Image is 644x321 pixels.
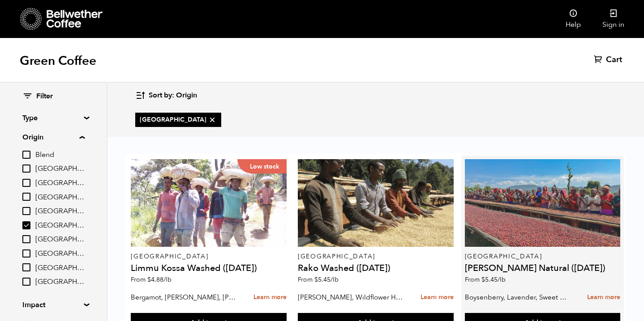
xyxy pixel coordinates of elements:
[147,275,151,284] span: $
[481,275,485,284] span: $
[35,221,85,231] span: [GEOGRAPHIC_DATA]
[22,207,30,215] input: [GEOGRAPHIC_DATA]
[22,249,30,258] input: [GEOGRAPHIC_DATA]
[314,275,339,284] bdi: 5.45
[131,264,287,273] h4: Limmu Kossa Washed ([DATE])
[135,85,197,106] button: Sort by: Origin
[22,278,30,286] input: [GEOGRAPHIC_DATA]
[147,275,172,284] bdi: 4.88
[253,288,287,307] a: Learn more
[35,193,85,203] span: [GEOGRAPHIC_DATA]
[481,275,506,284] bdi: 5.45
[237,159,287,173] p: Low stock
[22,113,84,123] summary: Type
[163,275,172,284] span: /lb
[606,55,622,65] span: Cart
[314,275,318,284] span: $
[22,263,30,271] input: [GEOGRAPHIC_DATA]
[35,150,85,160] span: Blend
[131,159,287,247] a: Low stock
[22,151,30,159] input: Blend
[298,253,454,260] p: [GEOGRAPHIC_DATA]
[36,92,53,101] span: Filter
[131,291,236,304] p: Bergamot, [PERSON_NAME], [PERSON_NAME]
[465,253,621,260] p: [GEOGRAPHIC_DATA]
[498,275,506,284] span: /lb
[421,288,454,307] a: Learn more
[35,235,85,245] span: [GEOGRAPHIC_DATA]
[35,164,85,174] span: [GEOGRAPHIC_DATA]
[35,249,85,259] span: [GEOGRAPHIC_DATA]
[35,178,85,188] span: [GEOGRAPHIC_DATA]
[298,264,454,273] h4: Rako Washed ([DATE])
[22,132,85,143] summary: Origin
[22,300,84,310] summary: Impact
[587,288,620,307] a: Learn more
[22,193,30,201] input: [GEOGRAPHIC_DATA]
[22,235,30,243] input: [GEOGRAPHIC_DATA]
[22,165,30,173] input: [GEOGRAPHIC_DATA]
[140,115,217,124] span: [GEOGRAPHIC_DATA]
[298,275,339,284] span: From
[298,291,404,304] p: [PERSON_NAME], Wildflower Honey, Black Tea
[149,91,197,101] span: Sort by: Origin
[35,263,85,273] span: [GEOGRAPHIC_DATA]
[35,207,85,216] span: [GEOGRAPHIC_DATA]
[35,277,85,287] span: [GEOGRAPHIC_DATA]
[22,179,30,187] input: [GEOGRAPHIC_DATA]
[131,275,172,284] span: From
[465,291,571,304] p: Boysenberry, Lavender, Sweet Cream
[331,275,339,284] span: /lb
[22,221,30,229] input: [GEOGRAPHIC_DATA]
[20,53,96,69] h1: Green Coffee
[465,275,506,284] span: From
[465,264,621,273] h4: [PERSON_NAME] Natural ([DATE])
[594,55,624,65] a: Cart
[131,253,287,260] p: [GEOGRAPHIC_DATA]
